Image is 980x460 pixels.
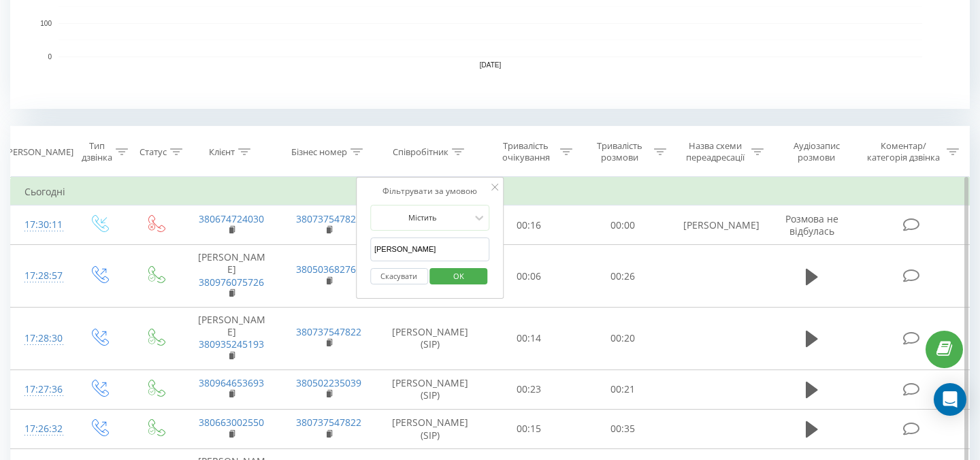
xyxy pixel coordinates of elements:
td: 00:20 [576,308,670,370]
td: 00:00 [576,206,670,245]
a: 380502235039 [296,376,361,389]
div: Тривалість розмови [588,140,651,163]
button: OK [430,268,488,285]
a: 380663002550 [199,416,264,429]
a: 380737547822 [296,325,361,338]
td: 00:16 [483,206,576,245]
div: 17:30:11 [24,212,57,238]
div: Співробітник [393,146,448,158]
a: 380976075726 [199,276,264,289]
div: Open Intercom Messenger [934,383,966,416]
td: 00:23 [483,369,576,409]
div: Тип дзвінка [82,140,112,163]
td: [PERSON_NAME] [183,308,280,370]
td: [PERSON_NAME] (SIP) [378,409,483,448]
text: [DATE] [480,61,502,69]
td: [PERSON_NAME] (SIP) [378,308,483,370]
td: 00:14 [483,308,576,370]
td: 00:06 [483,245,576,308]
div: 17:28:57 [24,263,57,289]
div: Фільтрувати за умовою [370,184,490,198]
td: 00:26 [576,245,670,308]
span: Розмова не відбулась [785,212,838,237]
td: 00:15 [483,409,576,448]
div: Назва схеми переадресації [682,140,748,163]
span: OK [440,265,478,286]
div: Тривалість очікування [495,140,557,163]
td: Сьогодні [11,178,970,206]
div: Аудіозапис розмови [779,140,853,163]
a: 380503682766 [296,263,361,276]
div: [PERSON_NAME] [5,146,73,158]
a: 380964653693 [199,376,264,389]
div: Клієнт [209,146,235,158]
div: Бізнес номер [291,146,347,158]
button: Скасувати [370,268,428,285]
td: [PERSON_NAME] (SIP) [378,369,483,409]
a: 380737547822 [296,416,361,429]
div: 17:27:36 [24,376,57,403]
a: 380737547822 [296,212,361,225]
div: 17:28:30 [24,325,57,352]
a: 380935245193 [199,338,264,350]
td: 00:21 [576,369,670,409]
text: 100 [40,20,52,27]
td: [PERSON_NAME] [670,206,767,245]
td: 00:35 [576,409,670,448]
div: Коментар/категорія дзвінка [864,140,943,163]
a: 380674724030 [199,212,264,225]
text: 0 [48,53,52,61]
input: Введіть значення [370,237,490,261]
div: Статус [140,146,167,158]
div: 17:26:32 [24,416,57,442]
td: [PERSON_NAME] [183,245,280,308]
